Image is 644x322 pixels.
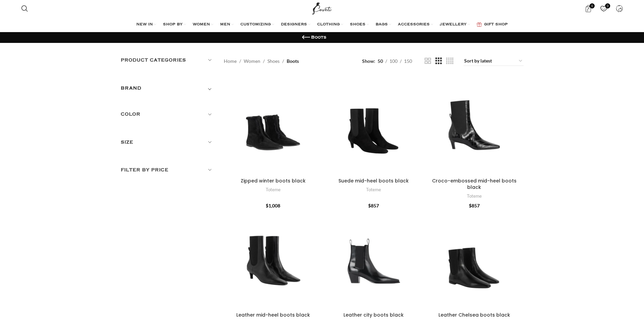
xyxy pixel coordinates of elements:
a: 50 [375,57,385,65]
bdi: 857 [469,203,480,208]
a: BAGS [376,18,391,31]
span: BAGS [376,22,388,27]
span: CUSTOMIZING [240,22,271,27]
div: Toggle filter [121,84,214,96]
span: DESIGNERS [281,22,307,27]
img: GiftBag [477,22,482,27]
a: Grid view 4 [446,57,453,65]
a: SHOP BY [163,18,186,31]
span: GIFT SHOP [484,22,508,27]
a: Suede mid-heel boots black [338,177,409,184]
a: Grid view 3 [435,57,442,65]
a: GIFT SHOP [477,18,508,31]
span: ACCESSORIES [398,22,430,27]
h5: Color [121,110,214,118]
a: Leather mid-heel boots black [236,312,310,318]
a: NEW IN [136,18,156,31]
a: 150 [402,57,414,65]
a: Leather Chelsea boots black [438,312,510,318]
a: 0 [597,2,611,15]
bdi: 857 [368,203,379,208]
div: My Wishlist [597,2,611,15]
span: 0 [605,3,610,8]
a: Home [224,57,237,65]
a: Zipped winter boots black [224,76,323,175]
span: $ [469,203,472,208]
a: Toteme [266,187,281,193]
a: Search [18,2,31,15]
a: Suede mid-heel boots black [325,76,423,175]
a: Leather city boots black [343,312,404,318]
a: CUSTOMIZING [240,18,274,31]
a: Women [244,57,260,65]
a: Toteme [467,193,482,199]
select: Shop order [463,56,524,66]
span: 0 [590,3,595,8]
span: $ [266,203,268,208]
span: SHOES [350,22,365,27]
span: WOMEN [193,22,210,27]
span: JEWELLERY [440,22,467,27]
a: Croco-embossed mid-heel boots black [425,76,524,175]
nav: Breadcrumb [224,57,299,65]
h5: Filter by price [121,166,214,174]
h5: BRAND [121,84,142,92]
a: 0 [581,2,595,15]
h5: Product categories [121,56,214,64]
a: WOMEN [193,18,213,31]
h5: Size [121,139,214,146]
a: Leather city boots black [325,210,423,309]
a: JEWELLERY [440,18,470,31]
a: MEN [220,18,234,31]
a: Zipped winter boots black [241,177,306,184]
a: Leather mid-heel boots black [224,210,323,309]
a: Go back [301,32,311,43]
div: Main navigation [18,18,626,31]
a: CLOTHING [317,18,343,31]
span: 150 [404,58,412,64]
span: CLOTHING [317,22,340,27]
a: Toteme [366,187,381,193]
a: Site logo [311,5,333,11]
a: 100 [387,57,400,65]
span: Show [362,57,375,65]
a: Croco-embossed mid-heel boots black [432,177,517,191]
span: SHOP BY [163,22,183,27]
span: 100 [389,58,398,64]
span: MEN [220,22,230,27]
a: SHOES [350,18,369,31]
span: $ [368,203,371,208]
a: Grid view 2 [425,57,431,65]
h1: Boots [311,34,326,41]
a: Shoes [267,57,280,65]
span: NEW IN [136,22,153,27]
bdi: 1,008 [266,203,280,208]
span: 50 [378,58,383,64]
a: DESIGNERS [281,18,310,31]
a: ACCESSORIES [398,18,433,31]
span: Boots [287,57,299,65]
a: Leather Chelsea boots black [425,210,524,309]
